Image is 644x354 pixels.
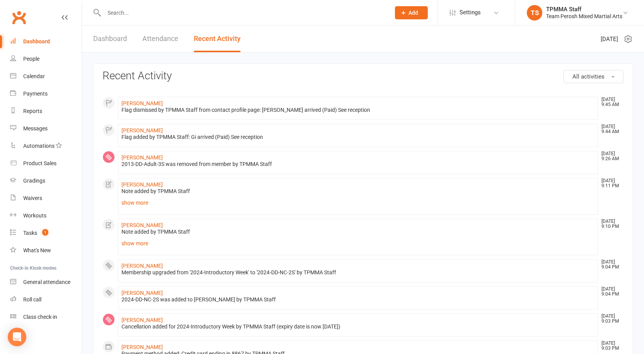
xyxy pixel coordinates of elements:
div: Membership upgraded from '2024-Introductory Week' to '2024-DD-NC-2S' by TPMMA Staff [121,269,594,276]
time: [DATE] 9:03 PM [598,314,623,324]
span: [DATE] [601,34,618,44]
a: [PERSON_NAME] [121,290,163,296]
a: show more [121,197,594,208]
a: Payments [10,85,82,103]
a: [PERSON_NAME] [121,154,163,161]
div: Waivers [23,195,42,201]
div: 2013-DD-Adult-3S was removed from member by TPMMA Staff [121,161,594,168]
button: All activities [564,70,624,83]
div: Cancellation added for 2024-Introductory Week by TPMMA Staff (expiry date is now [DATE]) [121,323,594,330]
time: [DATE] 9:44 AM [598,124,623,134]
div: Dashboard [23,38,50,44]
a: Roll call [10,291,82,308]
div: Note added by TPMMA Staff [121,229,594,235]
time: [DATE] 9:10 PM [598,219,623,229]
div: Tasks [23,230,37,236]
div: General attendance [23,279,70,285]
a: Calendar [10,68,82,85]
time: [DATE] 9:04 PM [598,287,623,297]
time: [DATE] 9:11 PM [598,178,623,188]
div: Messages [23,125,48,132]
time: [DATE] 9:04 PM [598,260,623,270]
a: Gradings [10,172,82,190]
a: Waivers [10,190,82,207]
a: [PERSON_NAME] [121,222,163,228]
a: Attendance [142,26,178,52]
a: What's New [10,242,82,259]
div: Roll call [23,296,41,303]
a: [PERSON_NAME] [121,317,163,323]
div: What's New [23,247,51,253]
div: TPMMA Staff [546,6,622,13]
a: Messages [10,120,82,137]
div: Reports [23,108,42,114]
a: [PERSON_NAME] [121,181,163,188]
time: [DATE] 9:26 AM [598,151,623,161]
div: Automations [23,143,55,149]
div: Class check-in [23,314,57,320]
a: [PERSON_NAME] [121,100,163,106]
a: Class kiosk mode [10,308,82,326]
div: Open Intercom Messenger [8,328,26,346]
a: [PERSON_NAME] [121,127,163,133]
span: Add [408,10,418,16]
div: Calendar [23,73,45,79]
a: Dashboard [93,26,127,52]
div: Gradings [23,178,45,184]
a: Clubworx [9,8,29,27]
div: Workouts [23,212,46,219]
time: [DATE] 9:45 AM [598,97,623,107]
span: 1 [42,229,48,236]
div: Flag dismissed by TPMMA Staff from contact profile page: [PERSON_NAME] arrived (Paid) See reception [121,107,594,113]
input: Search... [102,7,385,18]
a: Product Sales [10,155,82,172]
button: Add [395,6,428,19]
a: General attendance kiosk mode [10,274,82,291]
div: TS [527,5,542,21]
a: Reports [10,103,82,120]
h3: Recent Activity [102,70,624,82]
a: Workouts [10,207,82,224]
div: Flag added by TPMMA Staff: Gi arrived (Paid) See reception [121,134,594,140]
div: People [23,56,39,62]
span: All activities [572,73,605,80]
div: Team Perosh Mixed Martial Arts [546,13,622,20]
span: Settings [460,4,481,21]
a: Tasks 1 [10,224,82,242]
a: Dashboard [10,33,82,50]
a: People [10,50,82,68]
a: Automations [10,137,82,155]
time: [DATE] 9:03 PM [598,341,623,351]
div: Payments [23,91,48,97]
a: Recent Activity [194,26,241,52]
div: Product Sales [23,160,56,166]
div: Note added by TPMMA Staff [121,188,594,195]
a: [PERSON_NAME] [121,263,163,269]
div: 2024-DD-NC-2S was added to [PERSON_NAME] by TPMMA Staff [121,296,594,303]
a: [PERSON_NAME] [121,344,163,350]
a: show more [121,238,594,249]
